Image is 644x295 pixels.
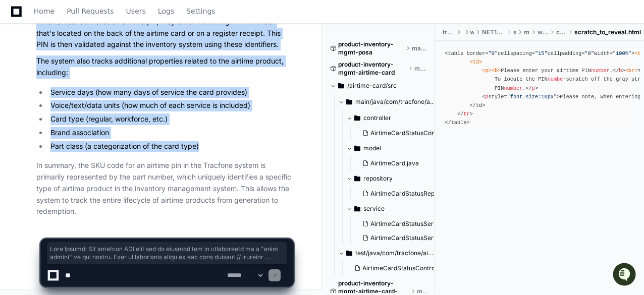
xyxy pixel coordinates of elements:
span: number [591,68,610,74]
span: master [412,44,427,52]
button: service [346,201,443,217]
span: controller [363,114,391,122]
svg: Directory [354,142,360,154]
svg: Directory [354,203,360,215]
li: Part class (a categorization of the card type) [47,141,293,152]
span: scratch_to_reveal.html [574,28,641,36]
span: product-inventory-mgmt-posa [338,40,404,56]
span: "0" [489,50,498,56]
div: <table border= cellspacing= cellpadding= width= > Please enter your airtime PIN .</ > Your PIN lo... [445,49,634,127]
p: When a user activates an airtime pin, they enter the 15-digit PIN number that's located on the ba... [36,16,293,50]
span: master [414,65,427,73]
span: service [363,205,385,213]
span: src [513,28,516,36]
p: In summary, the SKU code for an airtime pin in the Tracfone system is primarily represented by th... [36,160,293,217]
button: AirtimeCardStatusController.java [358,126,445,140]
span: Pull Requests [67,8,114,14]
span: Lore Ipsumd: Sit ametcon ADI elit sed do eiusmod tem in utlaboreetd ma a "enim admini" ve qui nos... [50,245,284,261]
p: The system also tracks additional properties related to the airtime product, including: [36,55,293,79]
span: product-inventory-mgmt-airtime-card [338,61,406,77]
span: <br> [625,68,638,74]
span: p [485,94,488,100]
li: Voice/text/data units (how much of each service is included) [47,100,293,111]
span: main/java/com/tracfone/airtime/card [355,98,435,106]
iframe: Open customer support [612,262,639,289]
span: AirtimeCardStatusController.java [370,129,465,137]
span: Settings [186,8,215,14]
span: Users [126,8,146,14]
span: Home [34,8,55,14]
span: b [619,68,622,74]
span: main [524,28,529,36]
li: Card type (regular, workforce, etc.) [47,113,293,125]
span: /airtime-card/src [347,82,397,90]
svg: Directory [354,112,360,124]
span: webapp [538,28,548,36]
span: "100%" [613,50,631,56]
svg: Directory [346,96,352,108]
button: model [346,140,443,156]
span: p [532,85,535,91]
span: NET10-English [482,28,505,36]
span: model [363,144,381,152]
button: controller [346,110,443,126]
button: AirtimeCard.java [358,156,437,170]
span: tr [463,111,469,117]
span: "0" [585,50,594,56]
span: <p> [482,68,491,74]
span: AirtimeCardStatusService.java [370,220,459,228]
button: AirtimeCardStatusRepository.java [358,187,445,201]
span: repository [363,174,393,183]
img: 1756235613930-3d25f9e4-fa56-45dd-b3ad-e072dfbd1548 [10,75,28,93]
button: Start new chat [172,78,184,90]
button: repository [346,170,443,187]
span: web [470,28,474,36]
img: PlayerZero [10,10,30,30]
span: AirtimeCardStatusRepository.java [370,190,467,198]
div: We're available if you need us! [34,85,128,93]
span: AirtimeCard.java [370,159,419,167]
a: Powered byPylon [71,105,122,113]
button: main/java/com/tracfone/airtime/card [338,94,435,110]
div: Start new chat [34,75,166,85]
span: number [504,85,522,91]
span: content [556,28,566,36]
li: Service days (how many days of service the card provides) [47,87,293,98]
span: "font-size:10px" [507,94,557,100]
span: <b> [492,68,501,74]
span: Logs [158,8,174,14]
span: Pylon [100,106,122,113]
span: number [548,76,566,82]
button: /airtime-card/src [330,78,427,94]
span: "15" [535,50,548,56]
div: Welcome [10,40,184,56]
svg: Directory [354,172,360,185]
svg: Directory [338,80,344,92]
span: <td> [470,59,482,65]
li: Brand association [47,127,293,139]
span: tracfone [443,28,455,36]
button: AirtimeCardStatusService.java [358,217,445,231]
